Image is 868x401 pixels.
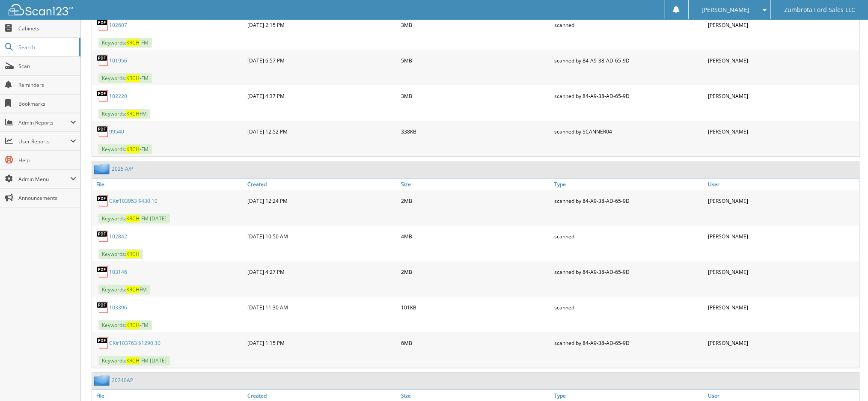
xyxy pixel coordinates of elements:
[399,192,552,209] div: 2MB
[399,87,552,104] div: 3MB
[706,16,859,33] div: [PERSON_NAME]
[552,263,705,280] div: scanned by 84-A9-38-AD-65-9D
[96,230,109,243] img: PDF.png
[18,25,76,32] span: Cabinets
[96,194,109,207] img: PDF.png
[706,263,859,280] div: [PERSON_NAME]
[98,320,152,330] span: Keywords: -FM
[126,357,140,364] span: KRCH
[552,87,705,104] div: scanned by 84-A9-38-AD-65-9D
[706,87,859,104] div: [PERSON_NAME]
[245,87,398,104] div: [DATE] 4:37 PM
[96,336,109,349] img: PDF.png
[98,285,150,294] span: Keywords: FM
[18,175,70,183] span: Admin Menu
[112,377,133,384] a: 20240AP
[18,81,76,89] span: Reminders
[109,268,127,276] a: 103146
[109,339,161,347] a: CK#103763 $1290.30
[552,334,705,351] div: scanned by 84-A9-38-AD-65-9D
[9,4,73,15] img: scan123-logo-white.svg
[109,233,127,240] a: 102842
[126,215,140,222] span: KRCH
[18,194,76,202] span: Announcements
[245,52,398,69] div: [DATE] 6:57 PM
[784,7,855,12] span: Zumbrota Ford Sales LLC
[96,54,109,67] img: PDF.png
[126,250,140,258] span: KRCH
[245,178,398,190] a: Created
[245,263,398,280] div: [DATE] 4:27 PM
[109,57,127,64] a: 101956
[552,52,705,69] div: scanned by 84-A9-38-AD-65-9D
[109,197,158,205] a: CK#103953 $430.10
[18,119,70,126] span: Admin Reports
[702,7,749,12] span: [PERSON_NAME]
[399,228,552,245] div: 4MB
[96,125,109,138] img: PDF.png
[98,249,143,259] span: Keywords:
[94,375,112,386] img: folder2.png
[98,73,152,83] span: Keywords: -FM
[706,334,859,351] div: [PERSON_NAME]
[98,356,170,365] span: Keywords: -FM [DATE]
[109,21,127,29] a: 102607
[18,62,76,70] span: Scan
[552,299,705,316] div: scanned
[552,178,705,190] a: Type
[126,74,140,82] span: KRCH
[98,214,170,223] span: Keywords: -FM [DATE]
[109,92,127,100] a: 102220
[245,299,398,316] div: [DATE] 11:30 AM
[245,192,398,209] div: [DATE] 12:24 PM
[399,299,552,316] div: 101KB
[245,123,398,140] div: [DATE] 12:52 PM
[126,39,140,46] span: KRCH
[399,178,552,190] a: Size
[18,138,70,145] span: User Reports
[552,123,705,140] div: scanned by SCANNER04
[706,299,859,316] div: [PERSON_NAME]
[825,360,868,401] iframe: Chat Widget
[245,16,398,33] div: [DATE] 2:15 PM
[126,286,140,293] span: KRCH
[109,128,124,135] a: 99540
[706,192,859,209] div: [PERSON_NAME]
[706,178,859,190] a: User
[109,304,127,311] a: 103396
[552,16,705,33] div: scanned
[399,334,552,351] div: 6MB
[245,228,398,245] div: [DATE] 10:50 AM
[126,110,140,117] span: KRCH
[245,334,398,351] div: [DATE] 1:15 PM
[126,146,140,153] span: KRCH
[552,228,705,245] div: scanned
[92,178,245,190] a: File
[96,265,109,278] img: PDF.png
[96,18,109,31] img: PDF.png
[98,144,152,154] span: Keywords: -FM
[399,52,552,69] div: 5MB
[399,123,552,140] div: 338KB
[96,89,109,102] img: PDF.png
[126,321,140,329] span: KRCH
[18,157,76,164] span: Help
[94,163,112,174] img: folder2.png
[706,123,859,140] div: [PERSON_NAME]
[399,16,552,33] div: 3MB
[552,192,705,209] div: scanned by 84-A9-38-AD-65-9D
[98,38,152,48] span: Keywords: -FM
[706,52,859,69] div: [PERSON_NAME]
[399,263,552,280] div: 2MB
[98,109,150,119] span: Keywords: FM
[96,301,109,314] img: PDF.png
[18,44,75,51] span: Search
[706,228,859,245] div: [PERSON_NAME]
[18,100,76,107] span: Bookmarks
[112,165,133,172] a: 2025 A/P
